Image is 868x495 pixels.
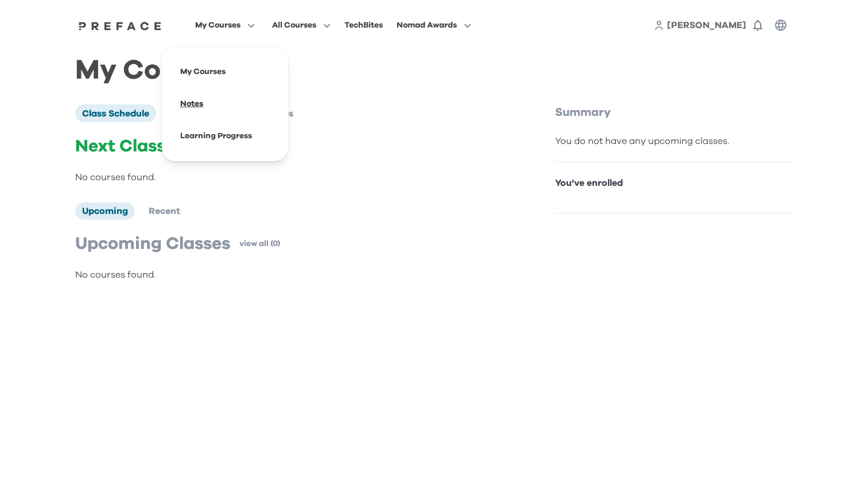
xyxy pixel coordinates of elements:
[149,206,180,216] span: Recent
[180,100,203,108] a: Notes
[195,18,241,32] span: My Courses
[239,238,280,250] a: view all (0)
[555,134,793,148] div: You do not have any upcoming classes.
[75,136,507,157] p: Next Class
[76,21,164,30] img: Preface Logo
[269,18,334,33] button: All Courses
[75,170,507,184] p: No courses found.
[192,18,258,33] button: My Courses
[667,21,746,30] span: [PERSON_NAME]
[397,18,457,32] span: Nomad Awards
[75,233,230,254] p: Upcoming Classes
[180,132,252,140] a: Learning Progress
[393,18,475,33] button: Nomad Awards
[555,104,793,120] p: Summary
[76,21,164,30] a: Preface Logo
[344,18,383,32] div: TechBites
[75,64,793,77] h1: My Courses
[82,109,149,118] span: Class Schedule
[667,18,746,32] a: [PERSON_NAME]
[75,268,507,282] p: No courses found.
[272,18,316,32] span: All Courses
[180,68,226,76] a: My Courses
[555,176,793,190] p: You've enrolled
[82,206,128,216] span: Upcoming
